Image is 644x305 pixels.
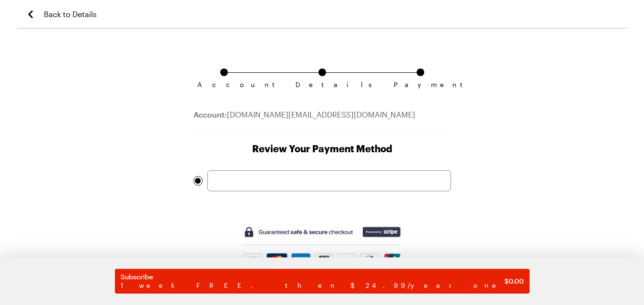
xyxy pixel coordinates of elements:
[318,69,326,81] a: Details
[194,110,227,119] span: Account:
[44,9,97,20] span: Back to Details
[121,273,504,281] span: Subscribe
[213,175,446,187] iframe: Secure card payment input frame
[394,81,447,89] span: Payment
[194,109,451,130] div: [DOMAIN_NAME][EMAIL_ADDRESS][DOMAIN_NAME]
[296,81,349,89] span: Details
[197,81,251,89] span: Account
[115,269,530,294] button: Subscribe1 week FREE, then $24.99/year one$0.00
[242,226,402,266] img: Guaranteed safe and secure checkout powered by Stripe
[194,69,451,81] ol: Subscription checkout form navigation
[121,281,504,290] span: 1 week FREE, then $24.99/year one
[504,276,524,286] span: $ 0.00
[194,142,451,155] h1: Review Your Payment Method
